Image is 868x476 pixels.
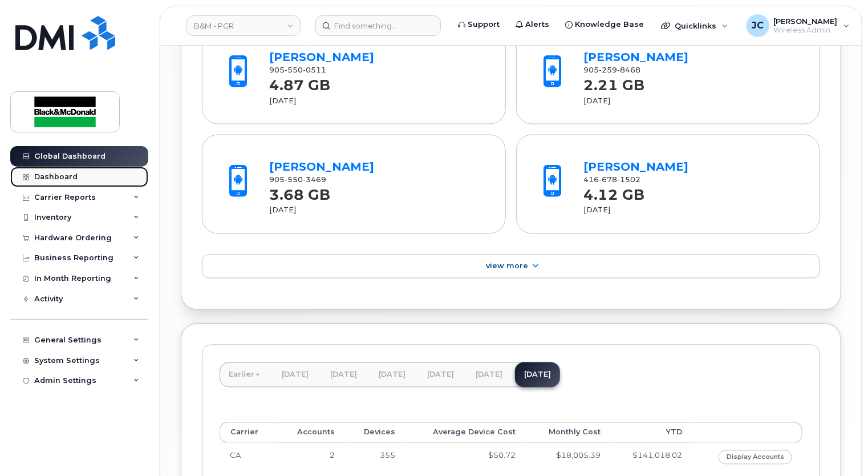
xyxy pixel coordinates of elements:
[285,175,303,184] span: 550
[270,71,331,94] strong: 4.87 GB
[405,443,526,471] td: $50.72
[450,13,508,36] a: Support
[270,50,375,64] a: [PERSON_NAME]
[277,443,344,471] td: 2
[584,96,800,106] div: [DATE]
[285,66,303,74] span: 550
[303,66,327,74] span: 0511
[526,443,611,471] td: $18,005.39
[584,205,800,216] div: [DATE]
[515,362,560,388] a: [DATE]
[321,362,366,388] a: [DATE]
[220,422,277,443] th: Carrier
[418,362,463,388] a: [DATE]
[270,66,327,74] span: 905
[618,175,641,184] span: 1502
[526,422,611,443] th: Monthly Cost
[584,66,641,74] span: 905
[270,175,327,184] span: 905
[739,14,858,37] div: Jackie Cox
[575,19,644,30] span: Knowledge Base
[719,450,792,465] a: Display Accounts
[220,362,269,388] a: Earlier
[508,13,557,36] a: Alerts
[618,66,641,74] span: 8468
[584,71,645,94] strong: 2.21 GB
[273,362,318,388] a: [DATE]
[467,362,512,388] a: [DATE]
[557,13,652,36] a: Knowledge Base
[370,362,415,388] a: [DATE]
[405,422,526,443] th: Average Device Cost
[468,19,500,30] span: Support
[270,96,485,106] div: [DATE]
[186,15,301,36] a: B&M - PGR
[270,205,485,216] div: [DATE]
[315,15,441,36] input: Find something...
[611,443,693,471] td: $141,018.02
[270,160,375,174] a: [PERSON_NAME]
[653,14,736,37] div: Quicklinks
[774,17,838,26] span: [PERSON_NAME]
[345,443,405,471] td: 355
[599,175,618,184] span: 678
[202,255,820,279] a: View More
[345,422,405,443] th: Devices
[599,66,618,74] span: 259
[774,26,838,35] span: Wireless Admin
[584,160,689,174] a: [PERSON_NAME]
[525,19,549,30] span: Alerts
[270,180,331,204] strong: 3.68 GB
[486,262,528,271] span: View More
[584,180,645,204] strong: 4.12 GB
[611,422,693,443] th: YTD
[220,443,277,471] td: CA
[303,175,327,184] span: 3469
[584,175,641,184] span: 416
[584,50,689,64] a: [PERSON_NAME]
[277,422,344,443] th: Accounts
[752,19,764,33] span: JC
[675,21,716,30] span: Quicklinks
